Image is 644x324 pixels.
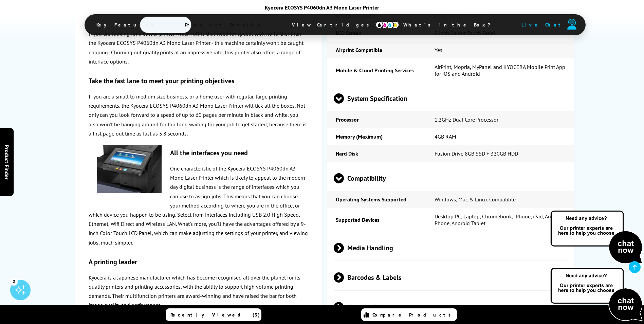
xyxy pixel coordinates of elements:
img: Kyocera-P4060dn-Screen-200.jpg [97,145,162,194]
td: Yes [426,41,574,58]
span: Physical/Dimensions [334,294,568,320]
div: Kyocera ECOSYS P4060dn A3 Mono Laser Printer [85,4,560,11]
span: Key Features [86,17,167,33]
td: 4GB RAM [426,128,574,145]
span: System Specification [334,86,568,111]
span: Barcodes & Labels [334,265,568,290]
h3: A printing leader [89,257,309,266]
td: AirPrint, Mopria, MyPanel and KYOCERA Mobile Print App for iOS and Android [426,58,574,82]
td: Airprint Compatible [327,41,426,58]
span: Media Handling [334,235,568,260]
span: Compatibility [334,165,568,191]
span: Compare Products [372,312,455,318]
p: If you are looking for a colour printer which fulfils that 'need for speed', look no further than... [89,29,309,66]
td: 1.2GHz Dual Core Processor [426,111,574,128]
a: Compare Products [361,308,457,321]
td: Mobile & Cloud Printing Services [327,58,426,82]
span: Product Finder [3,145,10,180]
a: Recently Viewed (3) [166,308,261,321]
td: Fusion Drive 8GB SSD + 320GB HDD [426,145,574,162]
div: 2 [10,277,18,285]
span: Product Details [175,17,274,33]
td: Processor [327,111,426,128]
td: Hard Disk [327,145,426,162]
span: Live Chat [521,22,564,28]
img: Open Live Chat window [549,267,644,323]
td: Desktop PC, Laptop, Chromebook, iPhone, iPad, Android Phone, Android Tablet [426,208,574,232]
span: View Cartridges [282,16,386,34]
td: Memory (Maximum) [327,128,426,145]
td: Operating Systems Supported [327,191,426,208]
h3: Take the fast lane to meet your printing objectives [89,76,309,85]
p: Kyocera is a Japanese manufacturer which has become recognised all over the planet for its qualit... [89,273,309,310]
td: Supported Devices [327,208,426,232]
img: cmyk-icon.svg [375,21,399,29]
h3: All the interfaces you need [89,148,309,157]
p: If you are a small to medium size business, or a home user with regular, large printing requireme... [89,92,309,138]
span: Recently Viewed (3) [170,312,260,318]
img: user-headset-duotone.svg [567,19,577,30]
p: One characteristic of the Kyocera ECOSYS P4060dn A3 Mono Laser Printer which is likely to appeal ... [89,164,309,247]
span: What’s in the Box? [393,17,507,33]
img: Open Live Chat window [549,210,644,265]
td: Windows, Mac & Linux Compatible [426,191,574,208]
